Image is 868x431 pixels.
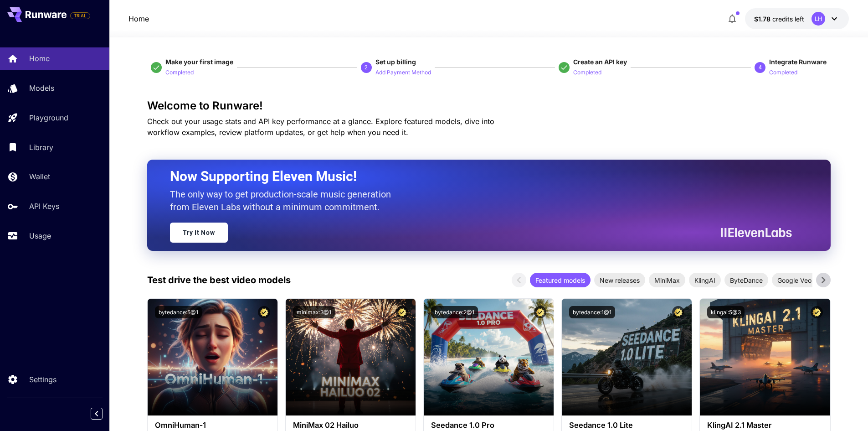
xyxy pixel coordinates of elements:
div: Google Veo [772,273,817,287]
button: Certified Model – Vetted for best performance and includes a commercial license. [672,306,684,318]
span: KlingAI [689,275,721,285]
span: Featured models [530,275,591,285]
p: Usage [29,230,51,241]
p: 4 [759,63,762,72]
button: Collapse sidebar [91,408,103,420]
h3: MiniMax 02 Hailuo [293,421,408,430]
p: 2 [365,63,368,72]
div: $1.7846 [754,14,804,24]
div: Collapse sidebar [98,405,109,422]
p: Add Payment Method [375,68,431,77]
img: alt [562,299,692,415]
button: Completed [573,67,601,78]
span: credits left [772,15,804,23]
img: alt [148,299,277,415]
p: API Keys [29,201,59,212]
button: bytedance:2@1 [431,306,478,318]
p: The only way to get production-scale music generation from Eleven Labs without a minimum commitment. [170,188,398,213]
h3: KlingAI 2.1 Master [707,421,822,430]
a: Home [128,13,149,24]
span: Set up billing [375,58,416,66]
span: New releases [594,275,645,285]
div: New releases [594,273,645,287]
a: Try It Now [170,223,228,243]
h2: Now Supporting Eleven Music! [170,168,785,185]
p: Completed [165,68,194,77]
button: klingai:5@3 [707,306,745,318]
p: Settings [29,374,56,385]
div: MiniMax [649,273,685,287]
button: bytedance:5@1 [155,306,202,318]
h3: Seedance 1.0 Pro [431,421,546,430]
button: Certified Model – Vetted for best performance and includes a commercial license. [258,306,270,318]
p: Completed [573,68,601,77]
button: minimax:3@1 [293,306,335,318]
div: Featured models [530,273,591,287]
button: Completed [769,67,797,78]
div: KlingAI [689,273,721,287]
h3: OmniHuman‑1 [155,421,270,430]
span: ByteDance [724,275,768,285]
button: $1.7846LH [745,8,849,29]
img: alt [286,299,416,415]
span: $1.78 [754,15,772,23]
button: Certified Model – Vetted for best performance and includes a commercial license. [534,306,546,318]
img: alt [424,299,554,415]
span: Add your payment card to enable full platform functionality. [70,10,90,21]
span: Create an API key [573,58,627,66]
button: bytedance:1@1 [569,306,615,318]
p: Test drive the best video models [147,273,291,287]
div: ByteDance [724,273,768,287]
p: Playground [29,112,68,123]
span: Google Veo [772,275,817,285]
button: Completed [165,67,194,78]
span: Integrate Runware [769,58,827,66]
p: Library [29,142,53,153]
span: MiniMax [649,275,685,285]
span: Check out your usage stats and API key performance at a glance. Explore featured models, dive int... [147,117,494,137]
button: Certified Model – Vetted for best performance and includes a commercial license. [396,306,408,318]
nav: breadcrumb [128,13,149,24]
button: Certified Model – Vetted for best performance and includes a commercial license. [811,306,823,318]
button: Add Payment Method [375,67,431,78]
span: TRIAL [71,12,90,19]
p: Models [29,83,54,93]
p: Completed [769,68,797,77]
p: Wallet [29,171,50,182]
p: Home [29,53,50,64]
h3: Welcome to Runware! [147,99,831,112]
div: LH [812,12,825,26]
img: alt [700,299,830,415]
span: Make your first image [165,58,233,66]
h3: Seedance 1.0 Lite [569,421,684,430]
